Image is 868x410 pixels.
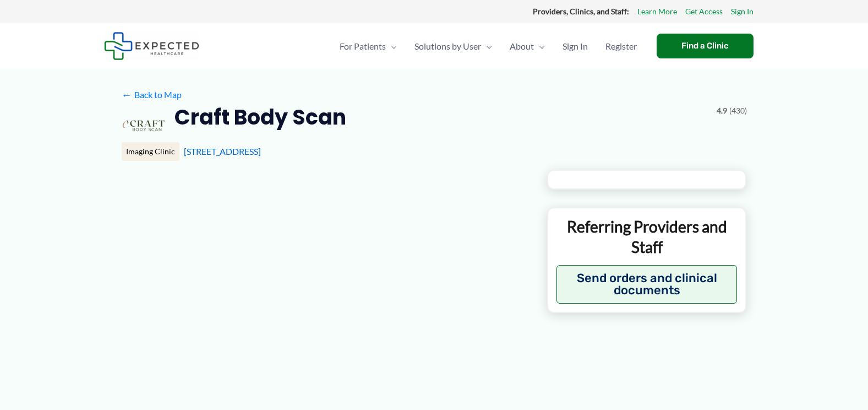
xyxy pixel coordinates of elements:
[386,27,397,66] span: Menu Toggle
[174,104,346,131] h2: Craft Body Scan
[637,4,677,19] a: Learn More
[605,27,637,66] span: Register
[122,87,182,103] a: ←Back to Map
[533,7,629,16] strong: Providers, Clinics, and Staff:
[563,27,588,66] span: Sign In
[184,146,261,157] a: [STREET_ADDRESS]
[481,27,492,66] span: Menu Toggle
[331,27,646,66] nav: Primary Site Navigation
[554,27,597,66] a: Sign In
[104,32,199,60] img: Expected Healthcare Logo - side, dark font, small
[501,27,554,66] a: AboutMenu Toggle
[340,27,386,66] span: For Patients
[597,27,646,66] a: Register
[406,27,501,66] a: Solutions by UserMenu Toggle
[534,27,545,66] span: Menu Toggle
[717,104,727,118] span: 4.9
[510,27,534,66] span: About
[556,265,738,304] button: Send orders and clinical documents
[331,27,406,66] a: For PatientsMenu Toggle
[685,4,723,19] a: Get Access
[729,104,747,118] span: (430)
[731,4,754,19] a: Sign In
[657,34,754,58] a: Find a Clinic
[122,142,179,161] div: Imaging Clinic
[556,217,738,257] p: Referring Providers and Staff
[414,27,481,66] span: Solutions by User
[122,89,132,100] span: ←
